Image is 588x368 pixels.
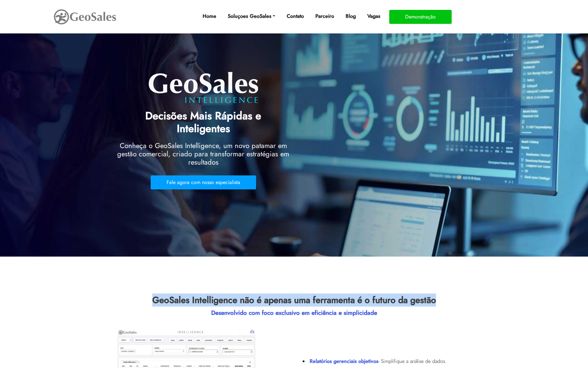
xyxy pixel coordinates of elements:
[313,10,337,23] a: Parceiro
[117,105,289,138] h1: Decisões Mais Rápidas e Inteligentes
[365,10,383,23] a: Vagas
[151,175,256,189] button: Fale agora com nosso especialista
[284,10,306,23] a: Contato
[310,357,378,365] spam: Relatórios gerenciais objetivos
[225,10,278,23] a: Soluçoes GeoSales
[53,8,117,26] img: GeoSales
[147,69,259,105] img: lg_intelligence.png
[343,10,358,23] a: Blog
[200,10,219,23] a: Home
[389,10,452,24] button: Demonstração
[308,356,470,366] li: - Simplifique a análise de dados.
[211,308,377,317] spam: Desenvolvido com foco exclusivo em eficiência e simplicidade
[117,141,289,170] h2: Conheça o GeoSales Intelligence, um novo patamar em gestão comercial, criado para transformar est...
